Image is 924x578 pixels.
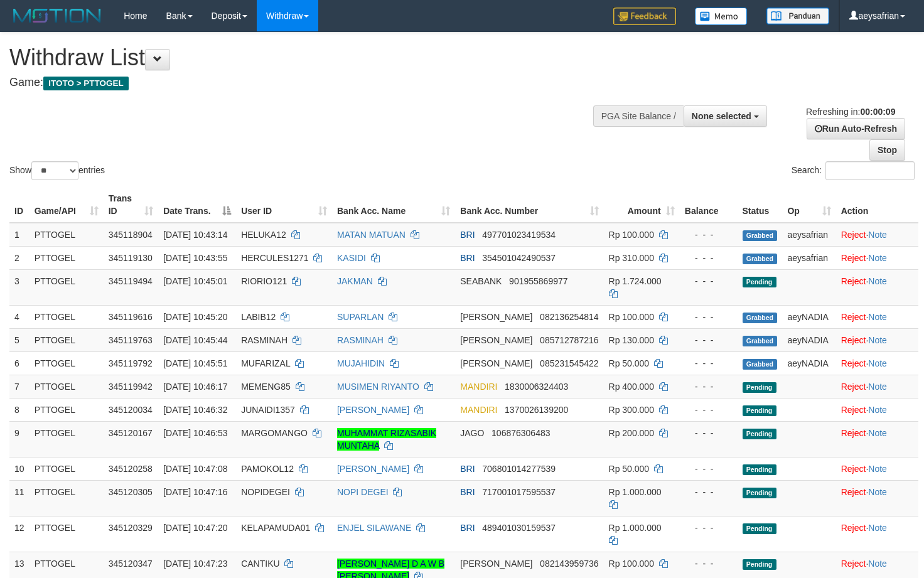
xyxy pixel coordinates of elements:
td: · [836,421,918,457]
span: PAMOKOL12 [241,464,294,474]
td: 7 [9,375,30,398]
td: 9 [9,421,30,457]
td: · [836,480,918,516]
select: Showentries [31,161,78,180]
span: Copy 082143959736 to clipboard [540,559,598,569]
span: Grabbed [743,313,778,323]
span: Copy 489401030159537 to clipboard [482,523,556,533]
span: ITOTO > PTTOGEL [43,77,129,90]
td: PTTOGEL [30,375,104,398]
a: MATAN MATUAN [337,230,406,240]
a: MUSIMEN RIYANTO [337,382,419,392]
strong: 00:00:09 [860,107,895,117]
a: Reject [841,230,866,240]
span: KELAPAMUDA01 [241,523,310,533]
a: Note [868,523,887,533]
button: None selected [684,105,767,127]
span: [DATE] 10:45:51 [163,358,227,368]
span: Pending [743,405,776,416]
span: Copy 706801014277539 to clipboard [482,464,556,474]
td: · [836,269,918,305]
div: - - - [685,228,733,241]
a: Reject [841,312,866,322]
a: KASIDI [337,253,366,263]
span: Rp 1.000.000 [609,523,662,533]
span: [DATE] 10:47:23 [163,559,227,569]
span: None selected [692,111,751,121]
span: BRI [460,230,475,240]
span: JAGO [460,428,484,438]
th: User ID: activate to sort column ascending [236,187,332,223]
span: Rp 400.000 [609,382,654,392]
a: Reject [841,559,866,569]
span: Rp 50.000 [609,464,650,474]
span: Rp 100.000 [609,559,654,569]
td: PTTOGEL [30,246,104,269]
th: Bank Acc. Number: activate to sort column ascending [455,187,603,223]
div: - - - [685,404,733,416]
a: RASMINAH [337,335,384,345]
div: PGA Site Balance / [593,105,684,127]
td: · [836,457,918,480]
span: MANDIRI [460,382,497,392]
span: Copy 1370026139200 to clipboard [505,405,568,415]
span: [DATE] 10:45:44 [163,335,227,345]
div: - - - [685,522,733,534]
span: 345120305 [109,487,153,497]
td: · [836,351,918,375]
span: Copy 1830006324403 to clipboard [505,382,568,392]
span: Copy 717001017595537 to clipboard [482,487,556,497]
img: panduan.png [766,8,829,24]
span: 345119616 [109,312,153,322]
span: [PERSON_NAME] [460,335,532,345]
a: Reject [841,405,866,415]
span: Grabbed [743,336,778,346]
div: - - - [685,334,733,346]
a: Note [868,253,887,263]
span: RASMINAH [241,335,287,345]
span: Rp 1.724.000 [609,276,662,286]
span: [DATE] 10:43:14 [163,230,227,240]
a: Stop [869,139,905,161]
a: SUPARLAN [337,312,384,322]
span: MANDIRI [460,405,497,415]
td: aeysafrian [782,246,835,269]
span: [DATE] 10:46:53 [163,428,227,438]
a: MUJAHIDIN [337,358,385,368]
span: NOPIDEGEI [241,487,290,497]
td: · [836,516,918,552]
th: Date Trans.: activate to sort column descending [158,187,236,223]
a: Reject [841,276,866,286]
td: 10 [9,457,30,480]
a: Reject [841,382,866,392]
span: Copy 082136254814 to clipboard [540,312,598,322]
span: MEMENG85 [241,382,291,392]
th: Status [738,187,783,223]
td: 4 [9,305,30,328]
span: LABIB12 [241,312,276,322]
span: [DATE] 10:46:32 [163,405,227,415]
span: Copy 354501042490537 to clipboard [482,253,556,263]
span: [DATE] 10:47:20 [163,523,227,533]
a: Note [868,487,887,497]
span: Rp 100.000 [609,230,654,240]
div: - - - [685,380,733,393]
a: Note [868,335,887,345]
span: [PERSON_NAME] [460,559,532,569]
a: Reject [841,487,866,497]
span: 345119942 [109,382,153,392]
div: - - - [685,311,733,323]
img: Feedback.jpg [613,8,676,25]
span: MUFARIZAL [241,358,290,368]
td: PTTOGEL [30,328,104,351]
span: [DATE] 10:47:16 [163,487,227,497]
th: Op: activate to sort column ascending [782,187,835,223]
th: Amount: activate to sort column ascending [604,187,680,223]
span: CANTIKU [241,559,279,569]
label: Search: [792,161,915,180]
a: Note [868,559,887,569]
span: Rp 50.000 [609,358,650,368]
span: BRI [460,523,475,533]
td: PTTOGEL [30,269,104,305]
span: 345120329 [109,523,153,533]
